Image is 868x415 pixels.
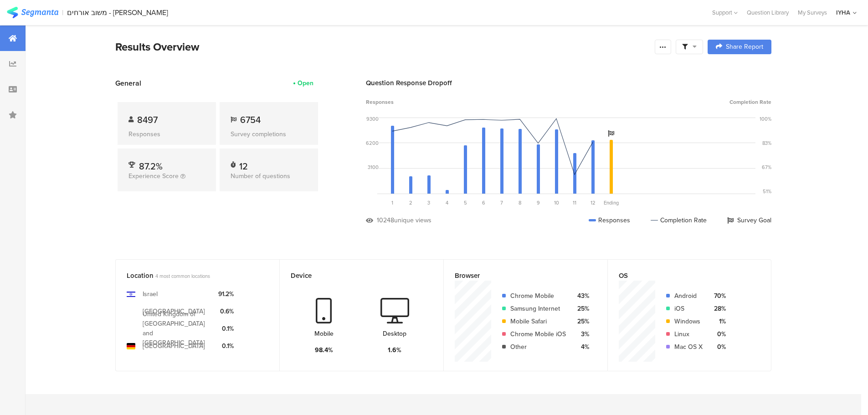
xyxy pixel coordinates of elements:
div: Browser [455,271,581,281]
div: 0.6% [218,307,234,316]
span: 8 [519,199,521,206]
span: 1 [391,199,393,206]
span: Experience Score [128,171,179,181]
div: Completion Rate [651,215,707,225]
div: 0% [710,342,726,352]
div: [GEOGRAPHIC_DATA] [143,307,205,316]
span: Responses [366,98,394,106]
div: United Kingdom of [GEOGRAPHIC_DATA] and [GEOGRAPHIC_DATA] [143,309,211,348]
div: 6200 [366,139,379,147]
div: 0.1% [218,341,234,351]
span: Completion Rate [729,98,771,106]
a: My Surveys [793,8,832,17]
div: 9300 [366,115,379,123]
div: 25% [573,317,589,326]
div: 25% [573,304,589,313]
div: Open [298,78,313,88]
div: 0.1% [218,324,234,333]
div: Windows [674,317,703,326]
div: Mobile Safari [510,317,566,326]
div: unique views [394,215,431,225]
div: 100% [760,115,771,123]
img: segmanta logo [7,7,58,18]
div: 1.6% [388,345,401,355]
span: 9 [537,199,540,206]
div: Location [127,271,253,281]
div: 4% [573,342,589,352]
div: 1% [710,317,726,326]
div: 70% [710,291,726,301]
div: Chrome Mobile iOS [510,329,566,339]
div: Israel [143,289,158,299]
span: 8497 [137,113,158,127]
div: 0% [710,329,726,339]
div: Android [674,291,703,301]
div: Device [291,271,417,281]
div: OS [619,271,745,281]
div: Desktop [383,329,406,338]
div: Support [712,5,738,20]
div: 43% [573,291,589,301]
span: 12 [591,199,596,206]
div: Results Overview [115,39,650,55]
div: 10248 [377,215,394,225]
span: Number of questions [231,171,290,181]
span: 2 [409,199,412,206]
div: 51% [763,188,771,195]
div: Responses [128,129,205,139]
div: Samsung Internet [510,304,566,313]
div: Linux [674,329,703,339]
div: iOS [674,304,703,313]
div: Survey Goal [727,215,771,225]
span: 11 [573,199,576,206]
span: Share Report [726,44,763,50]
span: 87.2% [139,159,163,173]
div: Responses [589,215,630,225]
div: Survey completions [231,129,307,139]
div: Other [510,342,566,352]
span: General [115,78,141,88]
div: משוב אורחים - [PERSON_NAME] [67,8,168,17]
div: 83% [762,139,771,147]
div: Chrome Mobile [510,291,566,301]
span: 10 [554,199,559,206]
div: 91.2% [218,289,234,299]
div: Question Response Dropoff [366,78,771,88]
span: 4 most common locations [155,272,210,280]
a: Question Library [742,8,793,17]
div: 28% [710,304,726,313]
div: Ending [602,199,620,206]
span: 7 [500,199,503,206]
div: 67% [762,164,771,171]
span: 5 [464,199,467,206]
div: 12 [239,159,248,169]
span: 3 [427,199,430,206]
span: 6 [482,199,485,206]
i: Survey Goal [608,130,614,137]
div: 3% [573,329,589,339]
div: Mac OS X [674,342,703,352]
div: Mobile [314,329,334,338]
div: IYHA [836,8,850,17]
div: 98.4% [315,345,333,355]
span: 4 [446,199,448,206]
div: [GEOGRAPHIC_DATA] [143,341,205,351]
span: 6754 [240,113,261,127]
div: | [62,7,63,18]
div: 3100 [368,164,379,171]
